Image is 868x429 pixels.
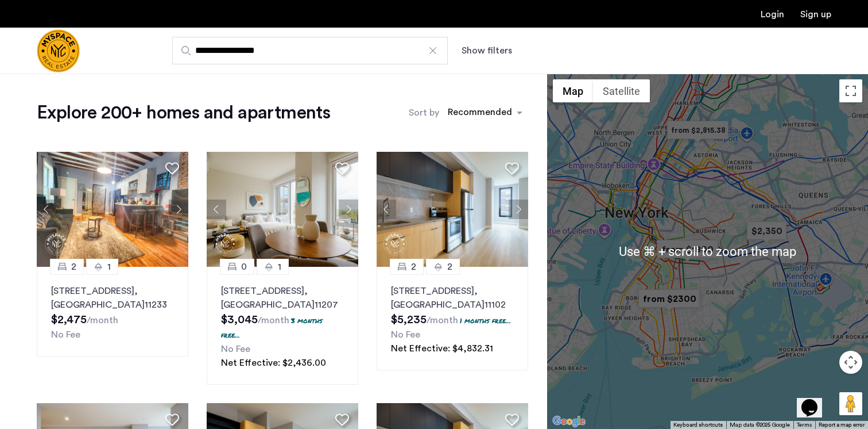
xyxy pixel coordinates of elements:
[447,260,452,274] span: 2
[37,29,80,72] a: Cazamio Logo
[839,351,862,374] button: Map camera controls
[446,105,512,122] div: Recommended
[634,286,704,312] div: from $2300
[819,421,865,429] a: Report a map error
[391,284,514,312] p: [STREET_ADDRESS] 11102
[550,414,588,429] img: Google
[742,218,791,244] div: $2,350
[221,358,326,367] span: Net Effective: $2,436.00
[169,200,188,219] button: Next apartment
[391,344,493,353] span: Net Effective: $4,832.31
[797,383,834,417] iframe: chat widget
[797,421,812,429] a: Terms (opens in new tab)
[391,314,427,325] span: $5,235
[221,344,250,354] span: No Fee
[278,260,281,274] span: 1
[51,314,87,325] span: $2,475
[550,414,588,429] a: Open this area in Google Maps (opens a new window)
[207,200,226,219] button: Previous apartment
[87,316,118,325] sub: /month
[207,152,358,267] img: 1997_638519001096654587.png
[460,316,511,325] p: 1 months free...
[509,200,528,219] button: Next apartment
[427,316,458,325] sub: /month
[553,79,593,102] button: Show street map
[37,29,80,72] img: logo
[377,200,396,219] button: Previous apartment
[391,330,420,339] span: No Fee
[662,117,733,143] div: from $2,815.38
[37,101,330,124] h1: Explore 200+ homes and apartments
[761,10,784,19] a: Login
[241,260,247,274] span: 0
[37,200,56,219] button: Previous apartment
[593,79,650,102] button: Show satellite imagery
[37,152,188,267] img: 1997_638660674255189691.jpeg
[673,421,723,429] button: Keyboard shortcuts
[462,44,512,58] button: Show or hide filters
[652,236,723,262] div: from $1800
[51,284,174,312] p: [STREET_ADDRESS] 11233
[221,284,344,312] p: [STREET_ADDRESS] 11207
[37,267,188,357] a: 21[STREET_ADDRESS], [GEOGRAPHIC_DATA]11233No Fee
[377,267,528,370] a: 22[STREET_ADDRESS], [GEOGRAPHIC_DATA]111021 months free...No FeeNet Effective: $4,832.31
[409,106,439,120] label: Sort by
[221,314,258,325] span: $3,045
[377,152,528,267] img: 1997_638519968035243270.png
[221,316,323,340] p: 3 months free...
[839,79,862,102] button: Toggle fullscreen view
[107,260,111,274] span: 1
[839,392,862,415] button: Drag Pegman onto the map to open Street View
[730,422,790,428] span: Map data ©2025 Google
[800,10,831,19] a: Registration
[258,316,289,325] sub: /month
[172,37,448,64] input: Apartment Search
[411,260,416,274] span: 2
[442,102,528,123] ng-select: sort-apartment
[207,267,358,385] a: 01[STREET_ADDRESS], [GEOGRAPHIC_DATA]112073 months free...No FeeNet Effective: $2,436.00
[339,200,358,219] button: Next apartment
[51,330,80,339] span: No Fee
[71,260,76,274] span: 2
